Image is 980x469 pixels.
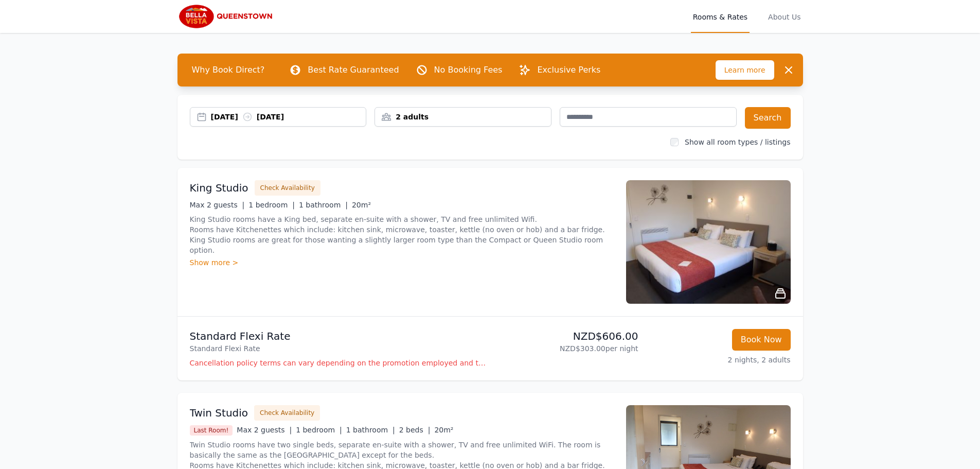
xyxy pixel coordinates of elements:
p: King Studio rooms have a King bed, separate en-suite with a shower, TV and free unlimited Wifi. R... [190,214,614,255]
p: NZD$606.00 [494,329,638,343]
span: 1 bedroom | [296,426,342,434]
span: Max 2 guests | [190,201,245,209]
p: No Booking Fees [434,64,503,76]
img: Bella Vista Queenstown [177,4,277,29]
span: 1 bedroom | [248,201,295,209]
p: NZD$303.00 per night [494,343,638,354]
span: 1 bathroom | [299,201,348,209]
span: Last Room! [190,425,233,436]
span: Max 2 guests | [237,426,292,434]
span: 1 bathroom | [346,426,395,434]
div: Show more > [190,257,614,268]
p: Standard Flexi Rate [190,329,486,343]
button: Search [745,107,791,129]
h3: Twin Studio [190,406,248,420]
p: 2 nights, 2 adults [647,355,791,365]
h3: King Studio [190,181,248,195]
span: Learn more [716,60,774,80]
span: Why Book Direct? [184,60,273,80]
div: [DATE] [DATE] [211,112,366,122]
p: Standard Flexi Rate [190,343,486,354]
button: Check Availability [255,180,320,196]
div: 2 adults [375,112,551,122]
p: Cancellation policy terms can vary depending on the promotion employed and the time of stay of th... [190,358,486,368]
span: 20m² [434,426,453,434]
span: 20m² [352,201,371,209]
span: 2 beds | [399,426,431,434]
label: Show all room types / listings [685,138,790,146]
button: Book Now [732,329,791,351]
p: Best Rate Guaranteed [308,64,399,76]
button: Check Availability [254,405,320,421]
p: Exclusive Perks [537,64,600,76]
